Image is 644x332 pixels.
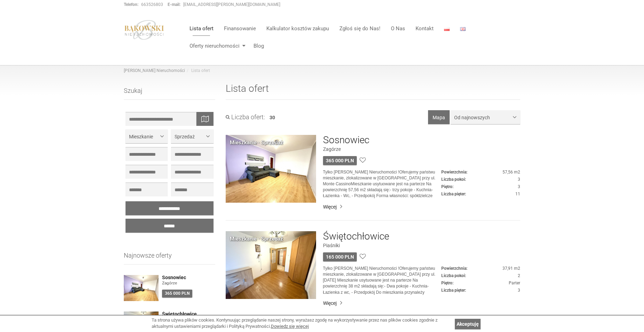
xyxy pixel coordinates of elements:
dt: Powierzchnia: [441,169,467,175]
span: Sprzedaż [175,133,204,140]
img: Polski [444,27,450,31]
dt: Powierzchnia: [441,266,467,272]
figure: Zagórze [162,280,215,286]
span: Mieszkanie [129,133,159,140]
h1: Lista ofert [226,83,521,100]
img: Mieszkanie Sprzedaż Świętochłowice Piaśniki 1 Maja [226,231,316,299]
a: [EMAIL_ADDRESS][PERSON_NAME][DOMAIN_NAME] [183,2,280,7]
a: O Nas [386,22,410,35]
span: 30 [269,115,275,120]
li: Lista ofert [185,68,210,74]
dd: 11 [441,191,520,197]
button: Od najnowszych [451,110,520,124]
span: Od najnowszych [454,114,512,121]
dt: Piętro: [441,184,453,190]
img: Mieszkanie Sprzedaż Sosnowiec Zagórze Bohaterów Monte Cassino [226,135,316,203]
a: Sosnowiec [323,135,369,146]
dt: Liczba pokoi: [441,273,466,279]
a: Kalkulator kosztów zakupu [261,22,334,35]
dt: Liczba pięter: [441,288,466,293]
figure: Zagórze [323,146,520,153]
a: Dowiedz się więcej [271,324,309,329]
a: Blog [248,39,264,53]
a: Świętochłowice [162,311,215,317]
figure: Piaśniki [323,242,520,249]
dt: Piętro: [441,280,453,286]
button: Mapa [428,110,450,124]
strong: E-mail: [168,2,180,7]
a: [PERSON_NAME] Nieruchomości [124,68,185,73]
a: Sosnowiec [162,275,215,280]
div: 165 000 PLN [323,252,357,261]
dd: Parter [441,280,520,286]
div: Mieszkanie · Sprzedaż [230,235,283,243]
a: Oferty nieruchomości [184,39,248,53]
button: Mieszkanie [126,129,168,143]
div: Wyszukaj na mapie [196,112,214,126]
h3: Liczba ofert: [226,114,265,121]
a: 663526803 [141,2,163,7]
a: Akceptuję [455,319,481,329]
div: Mieszkanie · Sprzedaż [230,139,283,146]
dd: 3 [441,184,520,190]
dd: 3 [441,288,520,293]
button: Sprzedaż [171,129,213,143]
dd: 3 [441,177,520,183]
a: Świętochłowice [323,231,389,242]
a: Więcej [323,300,520,307]
div: 365 000 PLN [162,290,192,298]
h3: Szukaj [124,87,215,100]
p: Tylko [PERSON_NAME] Nieruchomości !Oferujemy państwu mieszkanie, zlokalizowane w [GEOGRAPHIC_DATA... [323,169,441,199]
dd: 57,56 m2 [441,169,520,175]
p: Tylko [PERSON_NAME] Nieruchomości !Oferujemy państwu mieszkanie, zlokalizowane w [GEOGRAPHIC_DATA... [323,266,441,295]
a: Zgłoś się do Nas! [334,22,386,35]
dd: 2 [441,273,520,279]
a: Więcej [323,203,520,210]
dt: Liczba pięter: [441,191,466,197]
strong: Telefon: [124,2,138,7]
dd: 37,91 m2 [441,266,520,272]
a: Kontakt [410,22,439,35]
a: Finansowanie [219,22,261,35]
h3: Najnowsze oferty [124,252,215,265]
a: Lista ofert [184,22,219,35]
dt: Liczba pokoi: [441,177,466,183]
img: logo [124,20,165,40]
div: 365 000 PLN [323,156,357,165]
div: Ta strona używa plików cookies. Kontynuując przeglądanie naszej strony, wyrażasz zgodę na wykorzy... [152,317,451,330]
img: English [460,27,466,31]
